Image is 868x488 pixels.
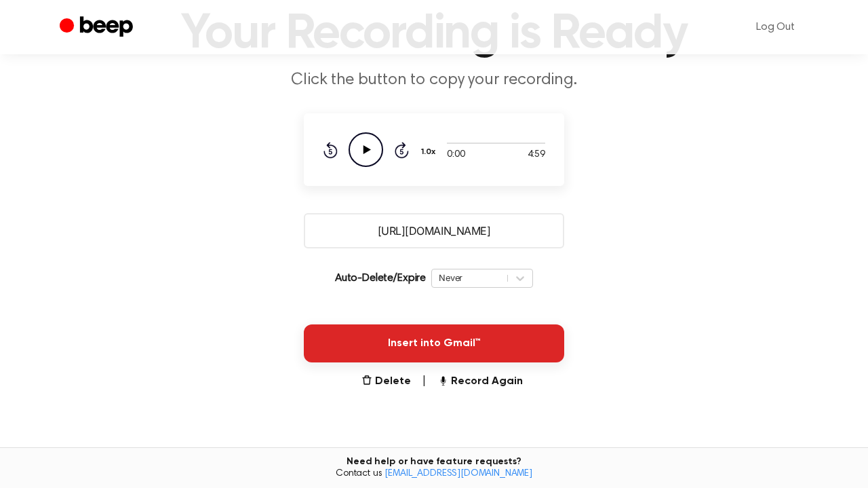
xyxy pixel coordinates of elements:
[8,468,860,481] span: Contact us
[422,373,427,390] span: |
[304,324,564,362] button: Insert into Gmail™
[174,69,694,92] p: Click the button to copy your recording.
[743,11,808,43] a: Log Out
[437,373,523,390] button: Record Again
[335,270,426,286] p: Auto-Delete/Expire
[439,271,500,284] div: Never
[447,148,465,162] span: 0:00
[420,140,441,164] button: 1.0x
[361,373,411,390] button: Delete
[384,469,532,478] a: [EMAIL_ADDRESS][DOMAIN_NAME]
[528,148,545,162] span: 4:59
[60,14,136,41] a: Beep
